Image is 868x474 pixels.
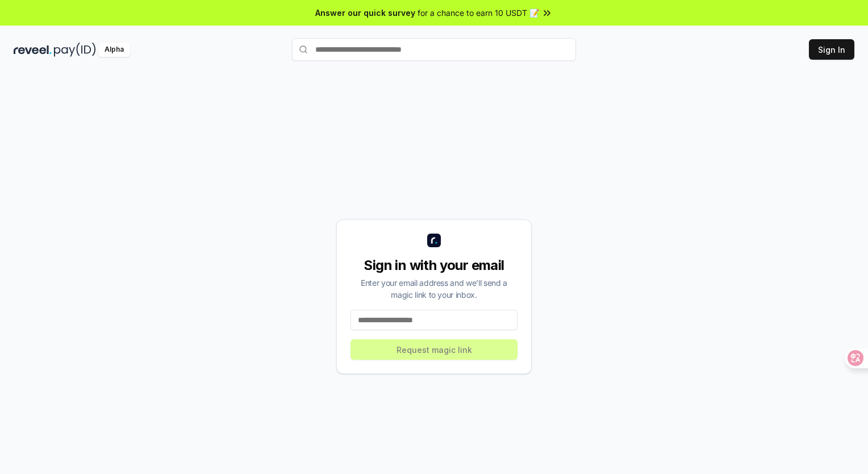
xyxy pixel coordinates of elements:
[14,43,52,57] img: reveel_dark
[427,234,441,247] img: logo_small
[350,256,518,275] div: Sign in with your email
[98,43,130,57] div: Alpha
[809,39,854,60] button: Sign In
[418,7,539,19] span: for a chance to earn 10 USDT 📝
[54,43,96,57] img: pay_id
[350,277,518,301] div: Enter your email address and we’ll send a magic link to your inbox.
[315,7,415,19] span: Answer our quick survey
